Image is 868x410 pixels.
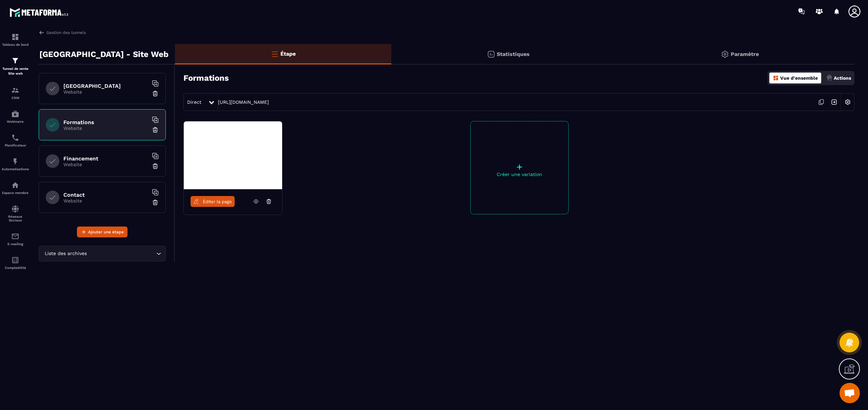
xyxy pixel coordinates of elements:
p: Espace membre [2,191,29,195]
img: trash [152,90,159,97]
p: + [471,162,568,172]
a: Gestion des tunnels [39,30,86,36]
img: setting-gr.5f69749f.svg [721,50,729,58]
p: Réseaux Sociaux [2,215,29,222]
h6: [GEOGRAPHIC_DATA] [63,83,148,89]
p: Website [63,198,148,203]
p: Créer une variation [471,172,568,177]
div: Search for option [39,246,166,261]
img: formation [11,57,19,65]
img: dashboard-orange.40269519.svg [773,75,779,81]
button: Ajouter une étape [77,227,127,237]
img: arrow [39,30,45,36]
img: formation [11,86,19,94]
span: Liste des archives [43,250,88,257]
a: emailemailE-mailing [2,227,29,251]
img: formation [11,33,19,41]
p: [GEOGRAPHIC_DATA] - Site Web [39,47,169,61]
a: accountantaccountantComptabilité [2,251,29,275]
input: Search for option [88,250,155,257]
img: automations [11,181,19,189]
a: [URL][DOMAIN_NAME] [218,99,269,105]
p: Website [63,89,148,95]
p: Tunnel de vente Site web [2,66,29,76]
p: Website [63,125,148,131]
p: Webinaire [2,120,29,123]
p: Paramètre [731,51,759,57]
h6: Contact [63,192,148,198]
p: Vue d'ensemble [780,75,818,81]
a: automationsautomationsWebinaire [2,105,29,129]
a: social-networksocial-networkRéseaux Sociaux [2,200,29,227]
a: automationsautomationsEspace membre [2,176,29,200]
img: trash [152,199,159,206]
img: arrow-next.bcc2205e.svg [828,96,841,109]
p: Tableau de bord [2,43,29,46]
img: trash [152,163,159,170]
a: formationformationCRM [2,81,29,105]
img: logo [9,6,71,19]
img: automations [11,157,19,165]
p: Étape [280,51,296,57]
p: Comptabilité [2,266,29,270]
img: email [11,232,19,240]
p: Actions [834,75,851,81]
img: image [184,121,282,189]
p: Statistiques [497,51,530,57]
img: bars-o.4a397970.svg [271,50,279,58]
a: schedulerschedulerPlanificateur [2,129,29,152]
div: Ouvrir le chat [840,383,860,403]
img: social-network [11,205,19,213]
img: setting-w.858f3a88.svg [841,96,854,109]
img: stats.20deebd0.svg [487,50,495,58]
p: CRM [2,96,29,100]
img: scheduler [11,134,19,142]
p: Planificateur [2,143,29,147]
h6: Formations [63,119,148,125]
span: Éditer la page [203,199,232,204]
span: Direct [187,99,201,105]
img: actions.d6e523a2.png [826,75,832,81]
a: automationsautomationsAutomatisations [2,152,29,176]
a: formationformationTableau de bord [2,28,29,52]
h6: Financement [63,155,148,162]
h3: Formations [183,73,229,83]
span: Ajouter une étape [88,229,124,235]
img: accountant [11,256,19,264]
img: trash [152,126,159,133]
p: Website [63,162,148,167]
a: Éditer la page [191,196,235,207]
p: Automatisations [2,167,29,171]
img: automations [11,110,19,118]
a: formationformationTunnel de vente Site web [2,52,29,81]
p: E-mailing [2,242,29,246]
